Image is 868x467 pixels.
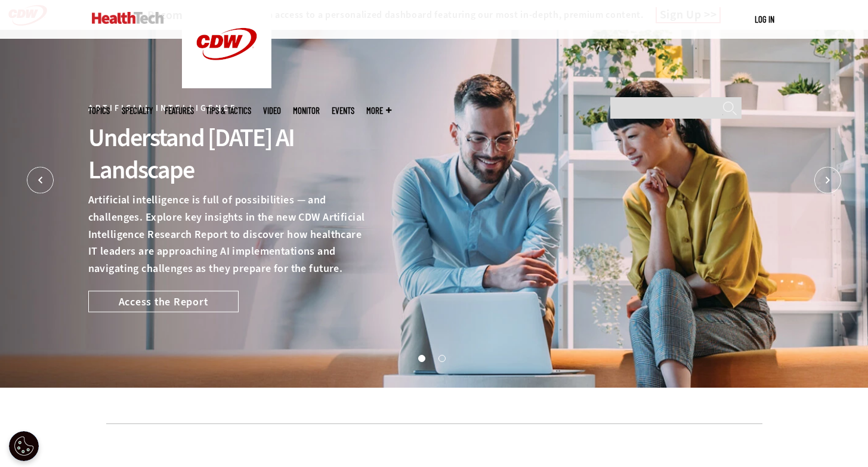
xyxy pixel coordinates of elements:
[9,431,39,461] button: Open Preferences
[366,106,391,115] span: More
[88,106,110,115] span: Topics
[122,106,153,115] span: Specialty
[263,106,281,115] a: Video
[814,167,841,194] button: Next
[9,431,39,461] div: Cookie Settings
[755,13,774,26] div: User menu
[755,14,774,24] a: Log in
[27,167,54,194] button: Prev
[293,106,320,115] a: MonITor
[88,191,365,277] p: Artificial intelligence is full of possibilities — and challenges. Explore key insights in the ne...
[332,106,354,115] a: Events
[88,290,239,312] a: Access the Report
[418,355,424,361] button: 1 of 2
[438,355,444,361] button: 2 of 2
[182,79,271,91] a: CDW
[88,122,365,186] div: Understand [DATE] AI Landscape
[206,106,251,115] a: Tips & Tactics
[92,12,164,24] img: Home
[165,106,194,115] a: Features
